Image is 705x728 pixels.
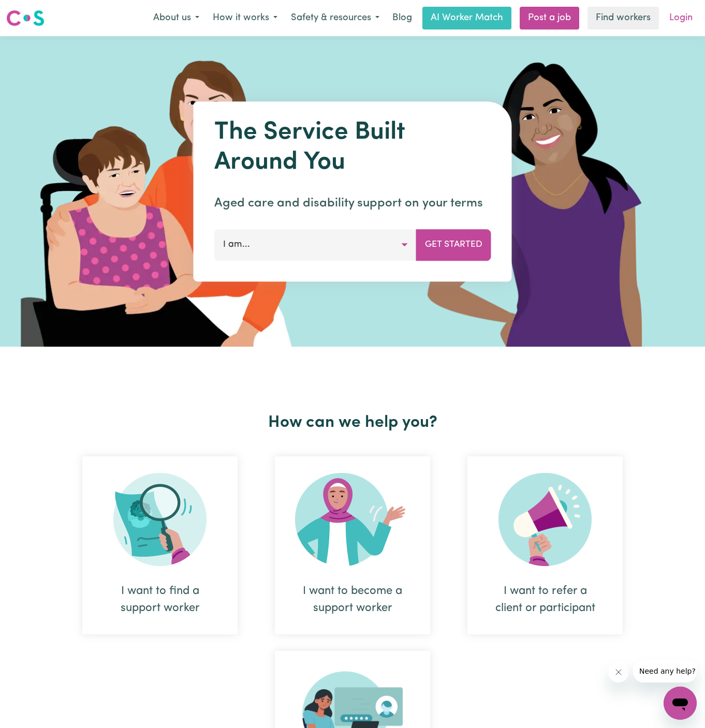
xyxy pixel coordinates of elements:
[146,7,206,29] button: About us
[587,7,659,29] a: Find workers
[214,118,491,177] h1: The Service Built Around You
[214,194,491,213] p: Aged care and disability support on your terms
[467,456,623,634] div: I want to refer a client or participant
[284,7,386,29] button: Safety & resources
[206,7,284,29] button: How it works
[295,473,410,566] img: Become Worker
[82,456,238,634] div: I want to find a support worker
[113,473,207,566] img: Search
[663,7,699,29] a: Login
[520,7,579,29] a: Post a job
[6,6,45,30] a: Careseekers logo
[492,583,598,617] div: I want to refer a client or participant
[6,9,45,27] img: Careseekers logo
[386,7,418,29] a: Blog
[498,473,592,566] img: Refer
[107,583,213,617] div: I want to find a support worker
[300,583,405,617] div: I want to become a support worker
[64,413,641,433] h2: How can we help you?
[416,229,491,260] button: Get Started
[275,456,430,634] div: I want to become a support worker
[214,229,417,260] button: I am...
[608,662,629,682] iframe: Close message
[422,7,511,29] a: AI Worker Match
[633,660,697,682] iframe: Message from company
[664,687,697,720] iframe: Button to launch messaging window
